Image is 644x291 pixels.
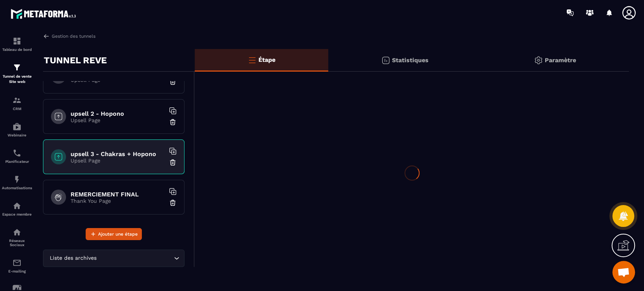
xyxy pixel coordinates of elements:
a: social-networksocial-networkRéseaux Sociaux [2,222,32,253]
img: trash [169,118,177,126]
img: formation [12,63,22,72]
a: schedulerschedulerPlanificateur [2,143,32,169]
p: Tableau de bord [2,47,32,52]
p: Automatisations [2,186,32,190]
input: Search for option [98,254,172,262]
img: arrow [43,33,50,40]
a: automationsautomationsAutomatisations [2,169,32,196]
img: trash [169,78,177,86]
p: Upsell Page [71,158,165,164]
p: Paramètre [545,57,576,64]
a: formationformationTableau de bord [2,31,32,57]
p: Webinaire [2,133,32,137]
p: Planificateur [2,159,32,164]
img: setting-gr.5f69749f.svg [534,56,543,65]
h6: upsell 3 - Chakras + Hopono [71,150,165,158]
img: automations [12,201,22,210]
span: Liste des archives [48,254,98,262]
img: trash [169,159,177,166]
img: logo [11,7,78,21]
h6: REMERCIEMENT FINAL [71,191,165,198]
img: email [12,258,22,267]
img: automations [12,175,22,184]
div: Ouvrir le chat [612,261,635,283]
div: Search for option [43,250,184,267]
p: Étape [258,56,275,63]
img: formation [12,37,22,46]
img: trash [169,199,177,207]
button: Ajouter une étape [86,228,142,240]
a: Gestion des tunnels [43,33,95,40]
img: automations [12,122,22,131]
a: automationsautomationsEspace membre [2,196,32,222]
span: Ajouter une étape [98,230,138,238]
a: formationformationTunnel de vente Site web [2,57,32,90]
p: Réseaux Sociaux [2,239,32,247]
img: scheduler [12,149,22,158]
img: bars-o.4a397970.svg [247,55,257,64]
p: Thank You Page [71,198,165,204]
p: TUNNEL REVE [44,53,107,68]
a: automationsautomationsWebinaire [2,116,32,143]
p: Statistiques [392,57,429,64]
img: social-network [12,228,22,237]
a: emailemailE-mailing [2,253,32,279]
p: CRM [2,107,32,111]
p: Upsell Page [71,117,165,123]
p: Espace membre [2,212,32,216]
h6: upsell 2 - Hopono [71,110,165,117]
p: E-mailing [2,269,32,273]
p: Upsell Page [71,77,165,83]
img: formation [12,96,22,105]
a: formationformationCRM [2,90,32,116]
img: stats.20deebd0.svg [381,56,390,65]
p: Tunnel de vente Site web [2,74,32,84]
